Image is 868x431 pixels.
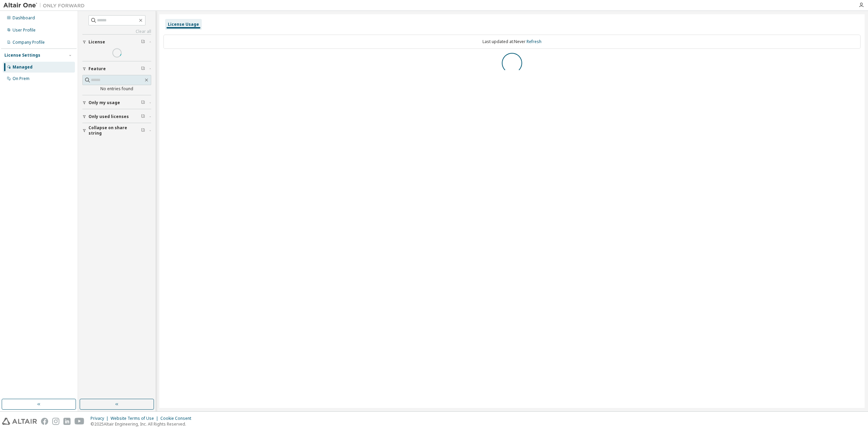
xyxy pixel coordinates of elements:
[141,128,145,133] span: Clear filter
[88,66,106,72] span: Feature
[13,15,35,21] div: Dashboard
[111,416,160,421] div: Website Terms of Use
[141,39,145,45] span: Clear filter
[527,39,541,44] a: Refresh
[13,76,29,81] div: On Prem
[82,61,151,76] button: Feature
[88,125,141,136] span: Collapse on share string
[2,418,37,425] img: altair_logo.svg
[13,40,45,45] div: Company Profile
[82,95,151,110] button: Only my usage
[91,416,111,421] div: Privacy
[13,27,36,33] div: User Profile
[88,114,129,119] span: Only used licenses
[82,35,151,50] button: License
[163,35,861,49] div: Last updated at: Never
[88,39,105,45] span: License
[4,53,40,58] div: License Settings
[160,416,195,421] div: Cookie Consent
[141,66,145,72] span: Clear filter
[82,86,151,92] div: No entries found
[82,29,151,34] a: Clear all
[13,64,33,70] div: Managed
[75,418,84,425] img: youtube.svg
[3,2,88,9] img: Altair One
[41,418,48,425] img: facebook.svg
[82,109,151,124] button: Only used licenses
[141,114,145,119] span: Clear filter
[52,418,59,425] img: instagram.svg
[141,100,145,105] span: Clear filter
[168,22,199,27] div: License Usage
[91,421,195,427] p: © 2025 Altair Engineering, Inc. All Rights Reserved.
[88,100,120,105] span: Only my usage
[82,123,151,138] button: Collapse on share string
[63,418,71,425] img: linkedin.svg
